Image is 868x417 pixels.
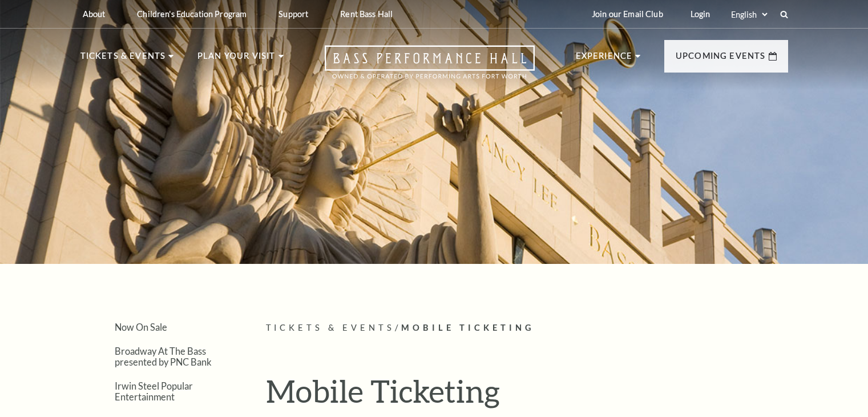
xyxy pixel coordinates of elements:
a: Now On Sale [115,322,167,332]
a: Irwin Steel Popular Entertainment [115,380,193,402]
p: / [266,321,788,335]
p: Upcoming Events [676,49,766,70]
p: Support [278,9,308,19]
p: Rent Bass Hall [340,9,393,19]
p: Tickets & Events [80,49,166,70]
span: Tickets & Events [266,323,395,332]
select: Select: [729,9,769,20]
p: Plan Your Visit [197,49,276,70]
p: Children's Education Program [137,9,247,19]
a: Broadway At The Bass presented by PNC Bank [115,346,212,367]
span: Mobile Ticketing [401,323,535,332]
p: About [83,9,106,19]
p: Experience [576,49,633,70]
